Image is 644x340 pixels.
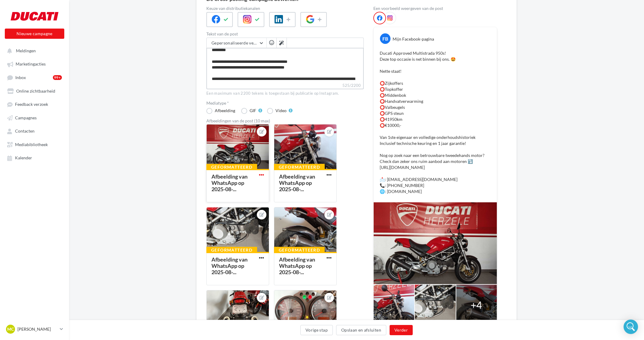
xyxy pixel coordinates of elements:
div: +4 [471,298,482,312]
label: 525/2200 [206,82,364,89]
div: Afbeelding [215,109,235,113]
div: 99+ [53,75,62,80]
div: GIF [250,109,256,113]
button: Gepersonaliseerde velden [207,38,266,48]
label: Keuze van distributiekanalen [206,6,364,11]
a: MC [PERSON_NAME] [5,323,64,335]
span: Campagnes [15,115,37,120]
span: Inbox [15,75,26,80]
button: Vorige stap [300,325,333,335]
a: Kalender [4,152,65,163]
button: Opslaan en afsluiten [336,325,386,335]
div: Video [275,109,287,113]
div: Geformatteerd [206,164,257,170]
div: Afbeelding van WhatsApp op 2025-08-... [279,256,315,275]
a: Mediabibliotheek [4,139,65,150]
div: Afbeelding van WhatsApp op 2025-08-... [279,173,315,192]
div: FB [380,33,390,44]
div: Een voorbeeld weergeven van de post [373,6,497,11]
a: Online zichtbaarheid [4,85,65,96]
span: Feedback verzoek [15,102,48,107]
div: Mijn Facebook-pagina [393,36,434,42]
a: Marketingacties [4,58,65,69]
div: Geformatteerd [206,247,257,253]
a: Contacten [4,125,65,136]
label: Tekst van de post [206,32,364,36]
span: Online zichtbaarheid [16,88,55,93]
div: Geformatteerd [274,164,325,170]
span: Mediabibliotheek [15,142,48,147]
div: Afbeelding van WhatsApp op 2025-08-... [211,256,248,275]
div: Geformatteerd [274,247,325,253]
span: Marketingacties [16,62,46,67]
button: Meldingen [4,45,63,56]
a: Inbox99+ [4,72,65,83]
span: Contacten [15,129,35,134]
p: Ducati Approved Multistrada 950s! Deze top occasie is net binnen bij ons. 🤩 Nette staat! ⭕Zijkoff... [380,50,491,195]
span: Kalender [15,155,32,161]
span: MC [7,326,14,332]
div: Afbeelding van WhatsApp op 2025-08-... [211,173,248,192]
div: Open Intercom Messenger [624,320,638,334]
button: Verder [390,325,413,335]
button: Nieuwe campagne [5,29,64,39]
div: Afbeeldingen van de post (10 max) [206,119,364,123]
a: Campagnes [4,112,65,123]
span: Meldingen [16,48,36,53]
p: [PERSON_NAME] [17,326,57,332]
div: Een maximum van 2200 tekens is toegestaan bij publicatie op Instagram. [206,91,364,96]
label: Mediatype * [206,101,364,105]
a: Feedback verzoek [4,99,65,109]
span: Gepersonaliseerde velden [211,40,262,45]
